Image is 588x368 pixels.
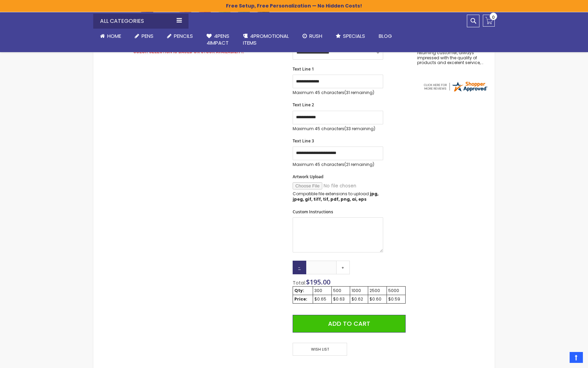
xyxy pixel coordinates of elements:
span: Rush [309,32,322,40]
span: Text Line 1 [293,66,314,72]
a: 4Pens4impact [200,29,236,51]
a: Home [93,29,128,44]
div: $0.60 [370,296,385,302]
span: 0 [492,14,495,20]
a: 4pens.com certificate URL [423,88,488,94]
p: Maximum 45 characters [293,162,383,167]
div: $0.59 [388,296,404,302]
span: Text Line 2 [293,102,314,108]
strong: Qty: [294,288,304,293]
a: 0 [483,15,495,27]
a: Rush [296,29,329,44]
a: Blog [372,29,399,44]
span: (31 remaining) [344,90,374,95]
div: $0.63 [333,296,348,302]
strong: Price: [294,296,307,302]
a: Pens [128,29,160,44]
div: 2500 [370,288,385,293]
span: Add to Cart [328,319,370,328]
span: Specials [343,32,365,40]
span: Pens [142,32,153,40]
span: Blog [379,32,392,40]
a: + [336,261,350,274]
a: - [293,261,306,274]
p: Compatible file extensions to upload: [293,191,383,202]
a: 4PROMOTIONALITEMS [236,29,296,51]
span: 4PROMOTIONAL ITEMS [243,32,289,46]
span: Custom Instructions [293,209,333,215]
div: 1000 [352,288,367,293]
a: Specials [329,29,372,44]
span: Total: [293,279,306,286]
div: 5000 [388,288,404,293]
div: returning customer, always impressed with the quality of products and excelent service, will retu... [417,50,483,65]
a: Top [570,352,583,363]
span: (21 remaining) [344,162,374,167]
a: Wish List [293,343,349,356]
span: 195.00 [310,277,330,287]
div: 500 [333,288,348,293]
span: Pencils [174,32,193,40]
p: Maximum 45 characters [293,126,383,132]
span: Artwork Upload [293,174,323,180]
strong: jpg, jpeg, gif, tiff, tif, pdf, png, ai, eps [293,191,378,202]
p: Maximum 45 characters [293,90,383,95]
div: 300 [314,288,330,293]
span: 4Pens 4impact [207,32,229,46]
div: $0.62 [352,296,367,302]
span: Text Line 3 [293,138,314,144]
button: Add to Cart [293,315,406,333]
img: 4pens.com widget logo [423,80,488,93]
a: Pencils [160,29,200,44]
span: $ [306,277,330,287]
span: Home [107,32,121,40]
span: Wish List [293,343,347,356]
div: $0.65 [314,296,330,302]
span: (33 remaining) [344,126,375,132]
div: All Categories [93,14,189,29]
